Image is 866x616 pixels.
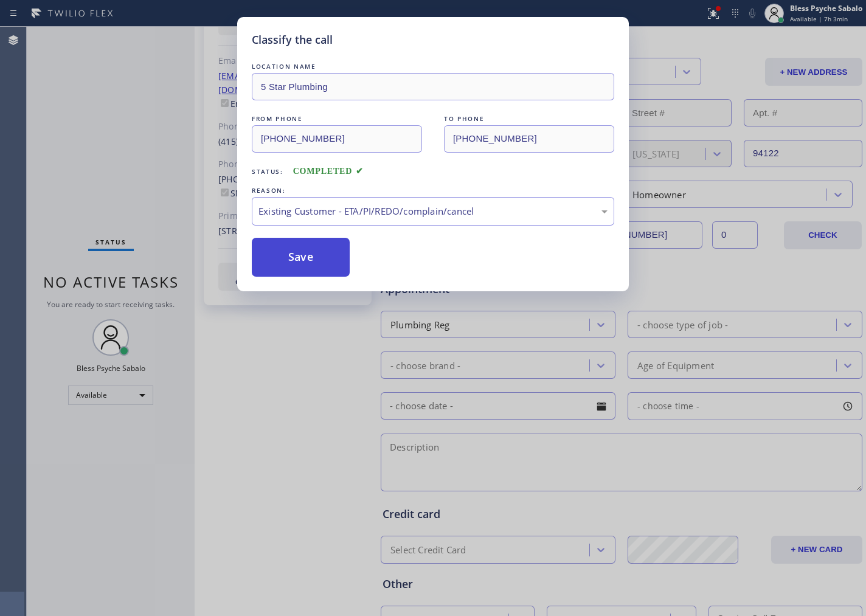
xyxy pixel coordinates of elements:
div: Existing Customer - ETA/PI/REDO/complain/cancel [258,204,608,218]
h5: Classify the call [252,32,333,48]
input: To phone [444,125,614,153]
input: From phone [252,125,422,153]
span: Status: [252,167,283,176]
div: TO PHONE [444,112,614,125]
span: COMPLETED [293,167,364,176]
div: LOCATION NAME [252,60,614,73]
button: Save [252,238,350,277]
div: REASON: [252,184,614,197]
div: FROM PHONE [252,112,422,125]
